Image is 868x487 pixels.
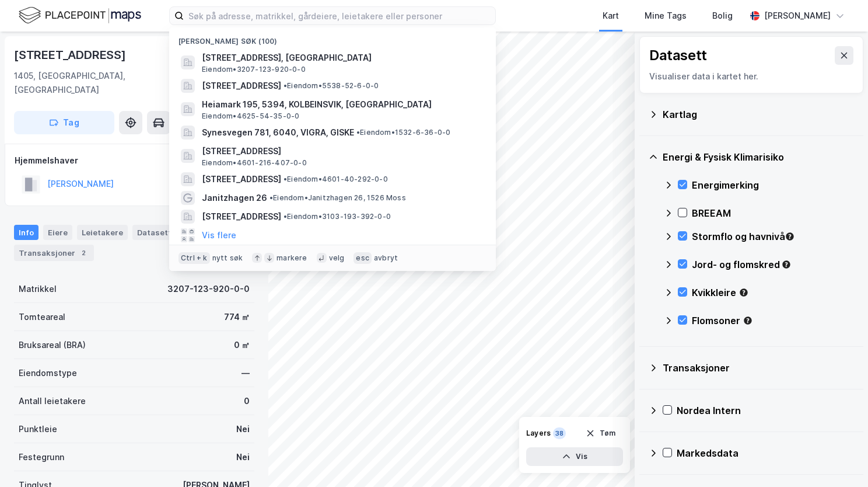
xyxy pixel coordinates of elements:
span: Eiendom • 3103-193-392-0-0 [283,212,391,221]
div: Nei [236,422,250,436]
div: 774 ㎡ [224,310,250,324]
div: Tomteareal [19,310,65,324]
div: Layers [526,429,551,438]
input: Søk på adresse, matrikkel, gårdeiere, leietakere eller personer [184,7,495,25]
div: Stormflo og havnivå [692,229,854,243]
div: Tooltip anchor [781,259,792,270]
div: markere [276,253,307,263]
div: 3207-123-920-0-0 [167,282,250,296]
div: Kartlag [663,107,854,121]
div: Jord- og flomskred [692,258,854,272]
div: [STREET_ADDRESS] [14,46,128,64]
span: Eiendom • Janitzhagen 26, 1526 Moss [269,193,406,203]
span: [STREET_ADDRESS] [202,79,281,93]
span: [STREET_ADDRESS], [GEOGRAPHIC_DATA] [202,51,482,65]
span: [STREET_ADDRESS] [202,172,281,186]
div: Leietakere [77,225,128,240]
div: Flomsoner [692,314,854,328]
img: logo.f888ab2527a4732fd821a326f86c7f29.svg [19,5,141,26]
span: Synesvegen 781, 6040, VIGRA, GISKE [202,126,354,140]
div: Bruksareal (BRA) [19,338,86,352]
span: Eiendom • 4601-216-407-0-0 [202,158,307,168]
span: Eiendom • 4601-40-292-0-0 [283,175,388,184]
div: Visualiser data i kartet her. [649,69,853,84]
div: Hjemmelshaver [15,154,254,168]
div: Bolig [712,9,733,23]
div: velg [329,253,345,263]
div: Datasett [132,225,176,240]
iframe: Chat Widget [810,431,868,487]
div: Eiendomstype [19,366,77,380]
span: Eiendom • 3207-123-920-0-0 [202,65,306,74]
div: Punktleie [19,422,57,436]
button: Tøm [578,424,623,443]
div: Transaksjoner [663,361,854,375]
div: — [242,366,250,380]
div: Mine Tags [645,9,687,23]
span: [STREET_ADDRESS] [202,210,281,224]
div: 38 [553,427,566,439]
div: Kart [603,9,619,23]
div: Matrikkel [19,282,57,296]
span: Heiamark 195, 5394, KOLBEINSVIK, [GEOGRAPHIC_DATA] [202,98,482,112]
div: Nordea Intern [677,403,854,418]
div: Nei [236,450,250,464]
div: BREEAM [692,206,854,220]
div: Energimerking [692,178,854,192]
div: Tooltip anchor [785,231,795,242]
span: [STREET_ADDRESS] [202,144,482,158]
div: Datasett [649,46,707,65]
div: avbryt [374,253,398,263]
div: 0 [244,394,250,408]
span: • [283,81,287,90]
div: [PERSON_NAME] søk (100) [169,27,496,48]
div: Eiere [43,225,72,240]
span: • [356,128,360,137]
span: • [269,193,273,202]
div: Kvikkleire [692,286,854,300]
span: Eiendom • 1532-6-36-0-0 [356,128,450,137]
div: Antall leietakere [19,394,86,408]
div: Tooltip anchor [743,315,753,326]
button: Tag [14,111,114,134]
div: Markedsdata [677,446,854,460]
div: Info [14,225,38,240]
span: • [283,175,287,183]
span: • [283,212,287,221]
div: esc [353,252,372,264]
span: Eiendom • 5538-52-6-0-0 [283,81,379,91]
div: Energi & Fysisk Klimarisiko [663,150,854,164]
div: Tooltip anchor [738,287,749,298]
div: Ctrl + k [178,252,210,264]
div: Transaksjoner [14,245,94,261]
div: 2 [78,247,89,259]
div: [PERSON_NAME] [764,9,831,23]
button: Vis flere [202,228,236,242]
div: 0 ㎡ [234,338,250,352]
button: Vis [526,447,623,466]
span: Janitzhagen 26 [202,191,267,205]
div: nytt søk [212,253,243,263]
div: Festegrunn [19,450,64,464]
div: 1405, [GEOGRAPHIC_DATA], [GEOGRAPHIC_DATA] [14,69,180,97]
span: Eiendom • 4625-54-35-0-0 [202,112,299,121]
